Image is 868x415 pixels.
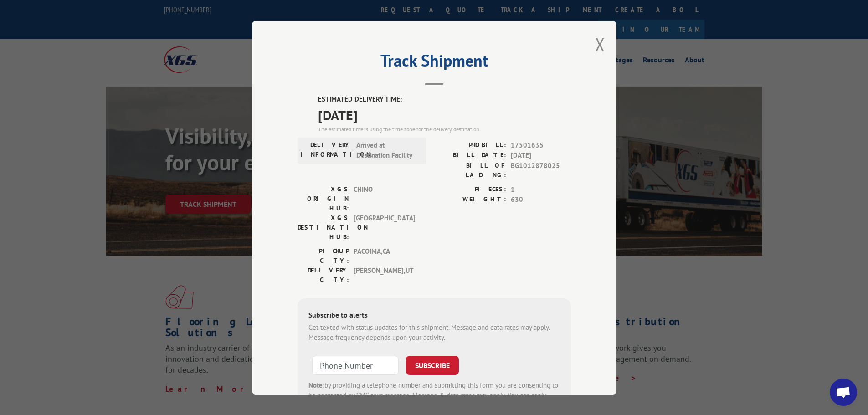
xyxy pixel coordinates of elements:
strong: Note: [308,380,324,389]
label: DELIVERY INFORMATION: [300,140,352,160]
label: BILL OF LADING: [434,160,506,179]
span: 630 [511,195,571,205]
label: XGS DESTINATION HUB: [298,213,349,241]
div: Subscribe to alerts [308,309,560,322]
span: 17501635 [511,140,571,150]
span: [DATE] [318,104,571,125]
div: Get texted with status updates for this shipment. Message and data rates may apply. Message frequ... [308,322,560,343]
label: PICKUP CITY: [298,246,349,265]
label: WEIGHT: [434,195,506,205]
span: BG1012878025 [511,160,571,179]
input: Phone Number [312,355,399,374]
span: [GEOGRAPHIC_DATA] [354,213,415,241]
span: Arrived at Destination Facility [356,140,418,160]
h2: Track Shipment [298,54,571,72]
span: [PERSON_NAME] , UT [354,265,415,284]
label: DELIVERY CITY: [298,265,349,284]
div: The estimated time is using the time zone for the delivery destination. [318,125,571,133]
label: PROBILL: [434,140,506,150]
button: Close modal [595,32,605,56]
div: Open chat [830,379,857,406]
span: PACOIMA , CA [354,246,415,265]
label: XGS ORIGIN HUB: [298,184,349,213]
span: [DATE] [511,150,571,161]
span: CHINO [354,184,415,213]
label: PIECES: [434,184,506,195]
span: 1 [511,184,571,195]
label: BILL DATE: [434,150,506,161]
label: ESTIMATED DELIVERY TIME: [318,94,571,105]
button: SUBSCRIBE [406,355,459,374]
div: by providing a telephone number and submitting this form you are consenting to be contacted by SM... [308,380,560,411]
